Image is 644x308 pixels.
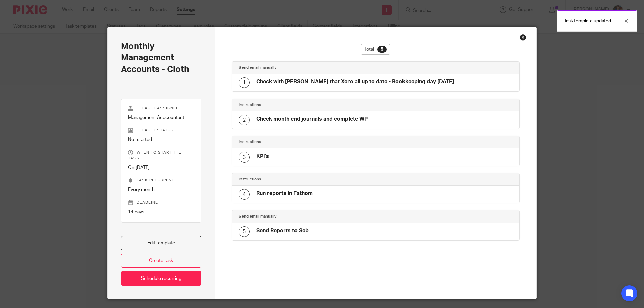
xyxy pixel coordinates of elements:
[121,271,201,286] a: Schedule recurring
[239,152,250,163] div: 3
[128,164,194,171] p: On [DATE]
[239,189,250,200] div: 4
[377,46,387,53] div: 5
[128,114,194,121] p: Management Acccountant
[256,190,313,197] h4: Run reports in Fathom
[128,200,194,205] p: Deadline
[239,139,376,145] h4: Instructions
[128,106,194,111] p: Default assignee
[239,226,250,237] div: 5
[520,34,526,41] div: Close this dialog window
[239,115,250,125] div: 2
[256,116,368,123] h4: Check month end journals and complete WP
[128,150,194,161] p: When to start the task
[121,254,201,268] a: Create task
[239,102,376,108] h4: Instructions
[256,153,269,160] h4: KPI's
[256,78,454,85] h4: Check with [PERSON_NAME] that Xero all up to date - Bookkeeping day [DATE]
[256,227,309,234] h4: Send Reports to Seb
[239,214,376,219] h4: Send email manually
[128,178,194,183] p: Task recurrence
[564,18,612,24] p: Task template updated.
[128,136,194,143] p: Not started
[239,77,250,88] div: 1
[128,186,194,193] p: Every month
[239,177,376,182] h4: Instructions
[128,209,194,215] p: 14 days
[121,41,201,75] h2: Monthly Management Accounts - Cloth
[361,44,390,55] div: Total
[121,236,201,250] a: Edit template
[128,128,194,133] p: Default status
[239,65,376,70] h4: Send email manually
